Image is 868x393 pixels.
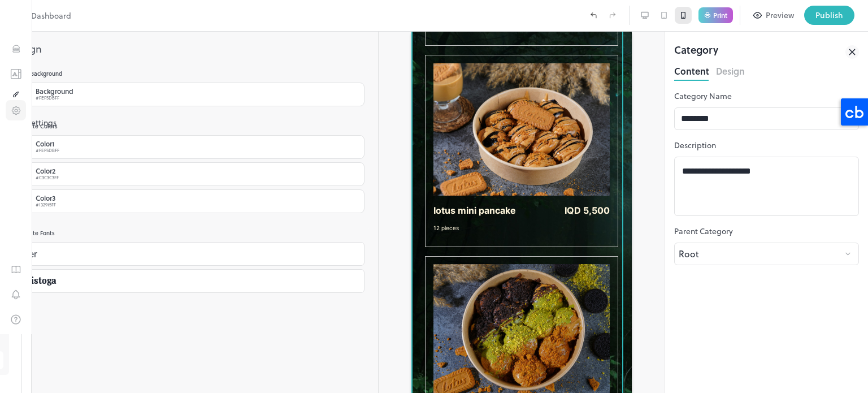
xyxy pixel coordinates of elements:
div: #132915FF [36,201,56,208]
button: Preview [747,6,801,25]
label: Redo (Ctrl + Y) [603,6,622,25]
button: Publish [804,6,854,25]
div: Color 1 [36,140,59,147]
div: Category [674,42,718,62]
button: Settings [6,100,26,120]
span: IQD 5,500 [153,173,198,184]
button: Templates [6,63,26,84]
div: Background [36,88,73,94]
button: Content [674,62,709,77]
div: Color 2 [36,167,59,174]
div: Root [674,243,844,265]
div: Notifications [6,284,26,309]
div: #FEF5DBFF [36,94,73,101]
div: Calistoga [14,269,364,293]
p: Description [674,139,859,151]
span: lotus mini pancake [22,173,105,184]
img: 1756491404578obep49j4mqr.jpg [22,32,199,164]
p: Menu Background [14,70,364,78]
p: Print [713,12,727,19]
button: Items [6,38,26,59]
button: Design [716,62,745,77]
p: Parent Category [674,225,859,237]
div: Inter [14,242,364,266]
div: Settings [26,116,57,128]
label: Undo (Ctrl + Z) [584,6,603,25]
div: Preview [766,9,794,21]
span: 12 pieces [22,193,47,200]
div: #FEF5DBFF [36,147,59,154]
p: Dashboard [31,10,71,21]
button: Help [6,309,26,330]
div: #C3C3C3FF [36,174,59,181]
p: Category Name [674,90,859,102]
button: Guides [6,260,26,280]
div: Color 3 [36,195,56,201]
p: Template Colors [14,122,364,131]
button: Design [12,88,20,100]
img: 1756492299315c54wbc5e0u.jpg [22,232,199,365]
p: Template Fonts [14,229,364,237]
div: Publish [815,9,843,21]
